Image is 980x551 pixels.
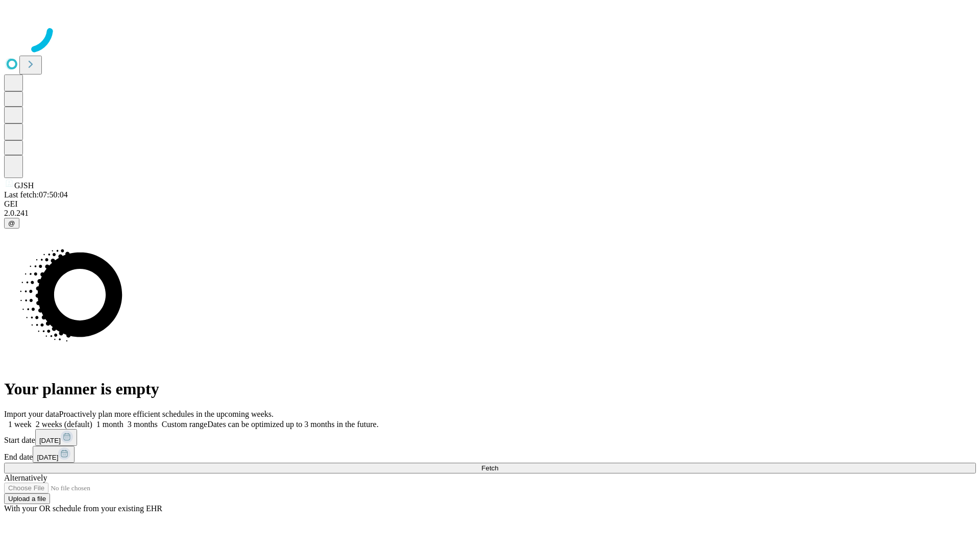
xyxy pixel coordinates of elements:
[4,410,59,418] span: Import your data
[39,437,61,444] span: [DATE]
[37,454,58,461] span: [DATE]
[8,420,32,429] span: 1 week
[4,380,976,398] h1: Your planner is empty
[481,464,498,472] span: Fetch
[4,218,19,229] button: @
[36,420,92,429] span: 2 weeks (default)
[207,420,378,429] span: Dates can be optimized up to 3 months in the future.
[35,429,77,446] button: [DATE]
[4,446,976,463] div: End date
[4,190,68,199] span: Last fetch: 07:50:04
[162,420,207,429] span: Custom range
[128,420,158,429] span: 3 months
[14,181,34,190] span: GJSH
[4,473,47,482] span: Alternatively
[4,429,976,446] div: Start date
[4,209,976,218] div: 2.0.241
[96,420,124,429] span: 1 month
[4,199,976,209] div: GEI
[8,219,15,227] span: @
[59,410,274,418] span: Proactively plan more efficient schedules in the upcoming weeks.
[33,446,75,463] button: [DATE]
[4,463,976,473] button: Fetch
[4,493,50,504] button: Upload a file
[4,504,162,513] span: With your OR schedule from your existing EHR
